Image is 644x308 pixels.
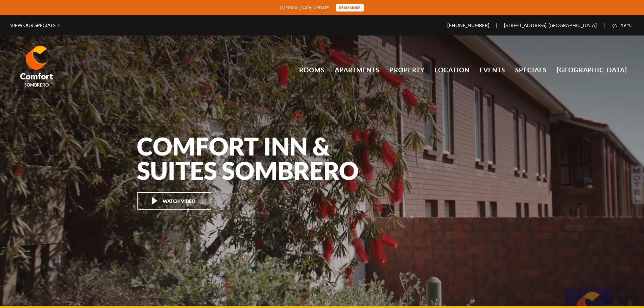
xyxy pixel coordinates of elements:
a: Location [435,65,470,75]
div: Read more [336,4,364,11]
a: View our specials [10,15,55,35]
span: 19 °C [605,22,633,28]
button: Watch Video [137,192,211,210]
a: Property [389,65,425,75]
span: | [447,15,603,35]
span: Watch Video [163,198,195,204]
div: | [603,15,634,35]
a: [PHONE_NUMBER] [447,22,496,28]
h1: Comfort Inn & Suites Sombrero [137,134,374,183]
a: Specials [515,65,547,75]
img: Watch Video [151,197,158,204]
span: [MEDICAL_DATA] update [280,4,329,11]
a: Rooms [299,65,325,75]
a: Events [480,65,505,75]
a: [STREET_ADDRESS]. [GEOGRAPHIC_DATA] [497,22,603,28]
a: [GEOGRAPHIC_DATA] [557,65,627,75]
img: Comfort Inn & Suites Sombrero [20,46,53,79]
a: Apartments [335,65,380,75]
span: Sombrero [24,79,49,87]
